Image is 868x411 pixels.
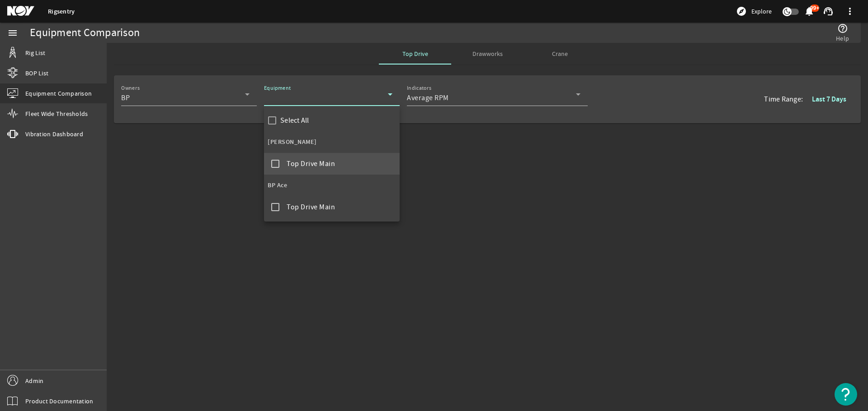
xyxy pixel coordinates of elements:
span: [PERSON_NAME] [268,137,317,148]
button: Open Resource Center [835,383,857,406]
span: Top Drive Main [287,158,335,169]
label: Select All [278,116,309,125]
span: Top Drive Main [287,202,335,212]
span: BP Ace [268,180,287,191]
